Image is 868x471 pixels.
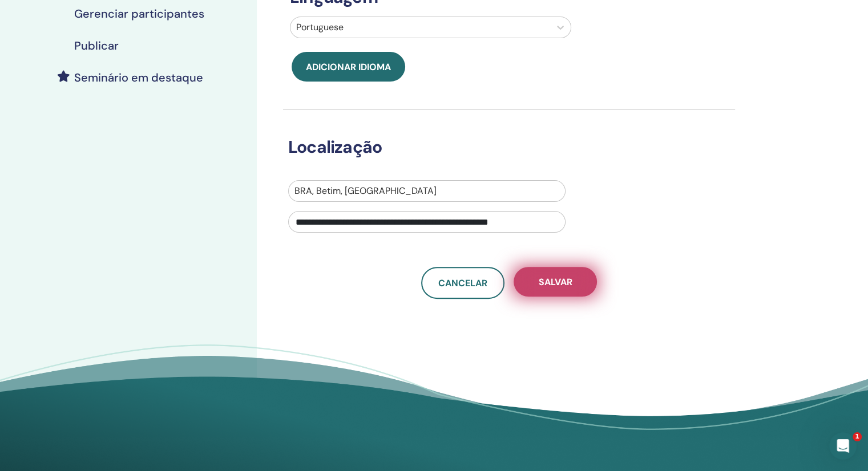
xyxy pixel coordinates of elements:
span: Cancelar [438,277,487,289]
iframe: Intercom live chat [829,432,857,460]
h4: Seminário em destaque [74,71,203,84]
h3: Localização [281,137,720,157]
button: Adicionar idioma [292,52,405,82]
span: Salvar [539,276,572,288]
h4: Publicar [74,39,119,52]
h4: Gerenciar participantes [74,7,204,21]
button: Salvar [514,267,597,297]
a: Cancelar [421,267,504,299]
span: 1 [853,432,862,441]
span: Adicionar idioma [306,61,391,73]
